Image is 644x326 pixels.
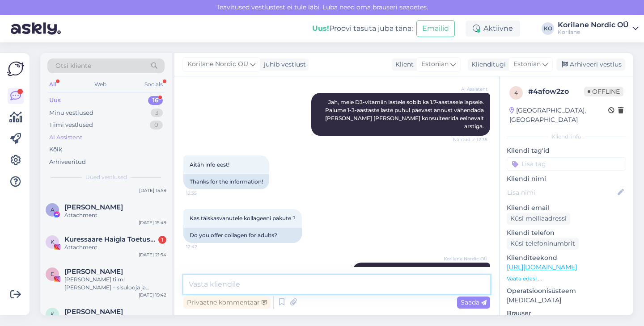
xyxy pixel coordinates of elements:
div: Klient [392,60,414,69]
p: Kliendi email [507,203,626,213]
span: Aime Meiusi [64,203,123,211]
div: [PERSON_NAME] tiim! [PERSON_NAME] – sisulooja ja influencer, kes usub taimsete ja puhaste biotood... [64,276,166,292]
p: Kliendi tag'id [507,146,626,155]
a: [URL][DOMAIN_NAME] [507,263,577,271]
span: Otsi kliente [55,61,91,71]
div: Minu vestlused [49,109,93,117]
div: Küsi meiliaadressi [507,213,570,225]
span: K [51,238,55,245]
b: Uus! [312,24,329,33]
span: 4 [514,89,518,96]
p: Brauser [507,309,626,318]
div: # 4afow2zo [528,86,584,97]
span: Nähtud ✓ 12:35 [453,136,487,143]
span: AI Assistent [454,86,487,92]
span: Korilane Nordic OÜ [187,59,248,69]
div: [GEOGRAPHIC_DATA], [GEOGRAPHIC_DATA] [509,106,608,125]
span: Offline [584,87,623,96]
div: Arhiveeri vestlus [556,59,625,71]
div: Attachment [64,243,166,251]
span: Jah, meie D3-vitamiin lastele sobib ka 1.7-aastasele lapsele. Palume 1-3-aastaste laste puhul päe... [325,99,485,130]
span: Elizaveta Stoliar [64,267,123,276]
p: [MEDICAL_DATA] [507,296,626,305]
img: Askly Logo [7,60,24,77]
div: juhib vestlust [260,60,306,69]
button: Emailid [416,20,455,37]
div: Klienditugi [468,60,506,69]
div: Tiimi vestlused [49,121,93,130]
div: AI Assistent [49,133,82,142]
div: 0 [150,121,163,130]
div: [DATE] 15:59 [139,187,166,194]
span: Kerttu Hrustaljov [64,308,123,316]
div: Privaatne kommentaar [183,297,271,309]
div: Kliendi info [507,133,626,141]
div: KO [542,22,554,35]
div: Kõik [49,145,62,154]
div: Socials [143,79,165,90]
div: 16 [148,96,163,105]
div: 1 [158,236,166,244]
div: Thanks for the information! [183,174,269,189]
span: Uued vestlused [85,173,127,181]
p: Vaata edasi ... [507,275,626,283]
span: 12:42 [186,243,220,250]
span: Estonian [421,59,449,69]
span: A [51,206,55,213]
div: 3 [151,109,163,117]
input: Lisa tag [507,157,626,171]
span: Korilane Nordic OÜ [444,255,487,262]
div: [DATE] 15:49 [139,219,166,226]
span: Estonian [513,59,541,69]
span: Aitäh info eest! [190,161,229,168]
div: Korilane [558,29,629,36]
div: Proovi tasuta juba täna: [312,23,413,34]
p: Operatsioonisüsteem [507,286,626,296]
p: Klienditeekond [507,253,626,263]
p: Kliendi nimi [507,174,626,184]
div: Aktiivne [466,21,520,37]
p: Kliendi telefon [507,228,626,238]
div: All [47,79,58,90]
span: Kuressaare Haigla Toetusfond [64,235,157,243]
div: Web [93,79,108,90]
span: Kas täiskasvanutele kollageeni pakute ? [190,215,296,222]
div: [DATE] 21:54 [139,251,166,258]
div: Uus [49,96,61,105]
a: Korilane Nordic OÜKorilane [558,21,639,36]
span: Saada [461,298,487,306]
div: Arhiveeritud [49,158,86,167]
div: Küsi telefoninumbrit [507,238,579,250]
span: K [51,311,55,318]
div: Do you offer collagen for adults? [183,228,302,243]
div: Korilane Nordic OÜ [558,21,629,29]
input: Lisa nimi [507,188,616,197]
span: E [51,271,54,277]
span: 12:35 [186,190,220,196]
div: Attachment [64,211,166,219]
div: [DATE] 19:42 [139,292,166,298]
